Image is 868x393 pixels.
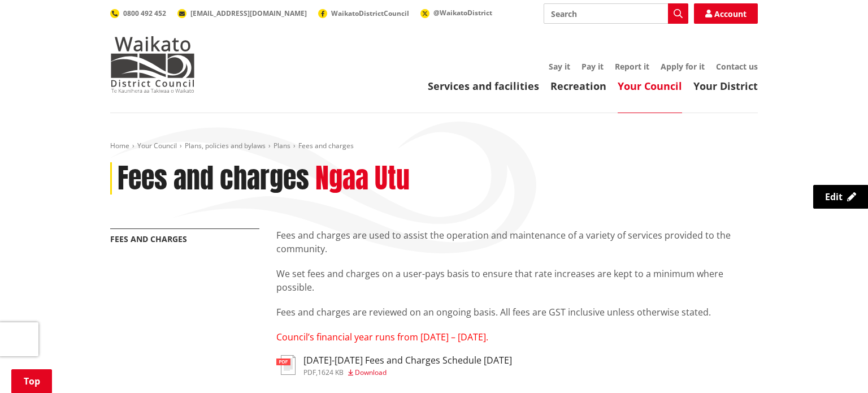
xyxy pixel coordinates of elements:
input: Search input [544,3,688,24]
a: Edit [813,185,868,209]
span: pdf [303,368,316,377]
a: Top [11,369,52,393]
a: Services and facilities [428,79,539,93]
a: Plans, policies and bylaws [185,141,266,150]
span: @WaikatoDistrict [433,8,492,18]
a: [DATE]-[DATE] Fees and Charges Schedule [DATE] pdf,1624 KB Download [276,355,512,375]
img: document-pdf.svg [276,355,296,375]
p: Fees and charges are reviewed on an ongoing basis. All fees are GST inclusive unless otherwise st... [276,305,758,319]
p: We set fees and charges on a user-pays basis to ensure that rate increases are kept to a minimum ... [276,267,758,294]
h2: Ngaa Utu [315,162,410,195]
a: Plans [274,141,290,150]
a: Report it [615,61,649,72]
h1: Fees and charges [118,162,309,195]
a: @WaikatoDistrict [420,8,492,18]
a: 0800 492 452 [110,8,166,18]
a: [EMAIL_ADDRESS][DOMAIN_NAME] [177,8,307,18]
a: Apply for it [661,61,705,72]
span: 1624 KB [318,368,344,377]
p: Fees and charges are used to assist the operation and maintenance of a variety of services provid... [276,228,758,256]
span: Council’s financial year runs from [DATE] – [DATE]. [276,331,488,343]
nav: breadcrumb [110,141,758,151]
h3: [DATE]-[DATE] Fees and Charges Schedule [DATE] [303,355,512,366]
span: Download [355,368,387,377]
a: Account [694,3,758,24]
a: Pay it [581,61,604,72]
a: Say it [549,61,570,72]
span: Fees and charges [298,141,354,150]
a: WaikatoDistrictCouncil [318,8,409,18]
a: Your District [693,79,758,93]
a: Fees and charges [110,234,187,244]
a: Home [110,141,129,150]
iframe: Messenger Launcher [816,346,857,386]
span: Edit [825,191,843,203]
a: Recreation [550,79,606,93]
span: WaikatoDistrictCouncil [331,8,409,18]
div: , [303,369,512,376]
a: Your Council [137,141,177,150]
img: Waikato District Council - Te Kaunihera aa Takiwaa o Waikato [110,36,195,93]
a: Your Council [618,79,682,93]
a: Contact us [716,61,758,72]
span: 0800 492 452 [123,8,166,18]
span: [EMAIL_ADDRESS][DOMAIN_NAME] [190,8,307,18]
